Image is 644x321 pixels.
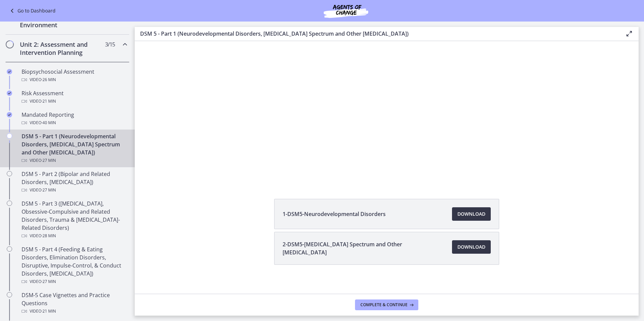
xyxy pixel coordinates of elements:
img: Agents of Change Social Work Test Prep [305,3,386,19]
span: Complete & continue [360,302,408,308]
div: DSM 5 - Part 1 (Neurodevelopmental Disorders, [MEDICAL_DATA] Spectrum and Other [MEDICAL_DATA]) [22,132,127,165]
span: 2-DSM5-[MEDICAL_DATA] Spectrum and Other [MEDICAL_DATA] [283,240,444,256]
i: Completed [7,112,12,117]
div: DSM-5 Case Vignettes and Practice Questions [22,291,127,315]
a: Download [452,240,491,254]
div: Video [22,278,127,286]
span: · 28 min [41,232,56,240]
button: Complete & continue [355,299,418,310]
div: Video [22,232,127,240]
div: Video [22,156,127,165]
div: DSM 5 - Part 2 (Bipolar and Related Disorders, [MEDICAL_DATA]) [22,170,127,194]
div: Video [22,307,127,315]
div: Video [22,97,127,105]
span: · 21 min [41,307,56,315]
div: DSM 5 - Part 3 ([MEDICAL_DATA], Obsessive-Compulsive and Related Disorders, Trauma & [MEDICAL_DAT... [22,200,127,240]
div: Risk Assessment [22,89,127,105]
span: · 27 min [41,278,56,286]
span: · 26 min [41,76,56,84]
span: · 21 min [41,97,56,105]
i: Completed [7,69,12,74]
h3: DSM 5 - Part 1 (Neurodevelopmental Disorders, [MEDICAL_DATA] Spectrum and Other [MEDICAL_DATA]) [140,30,614,38]
i: Completed [7,91,12,96]
span: 1-DSM5-Neurodevelopmental Disorders [283,210,386,218]
h2: Unit 2: Assessment and Intervention Planning [20,40,102,57]
span: · 27 min [41,186,56,194]
span: Download [457,210,485,218]
a: Go to Dashboard [8,7,56,15]
div: DSM 5 - Part 4 (Feeding & Eating Disorders, Elimination Disorders, Disruptive, Impulse-Control, &... [22,245,127,286]
a: Download [452,207,491,221]
span: · 27 min [41,156,56,165]
div: Video [22,186,127,194]
span: · 40 min [41,119,56,127]
span: 3 / 15 [105,40,115,48]
div: Video [22,76,127,84]
div: Mandated Reporting [22,111,127,127]
span: Download [457,243,485,251]
div: Video [22,119,127,127]
div: Biopsychosocial Assessment [22,68,127,84]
